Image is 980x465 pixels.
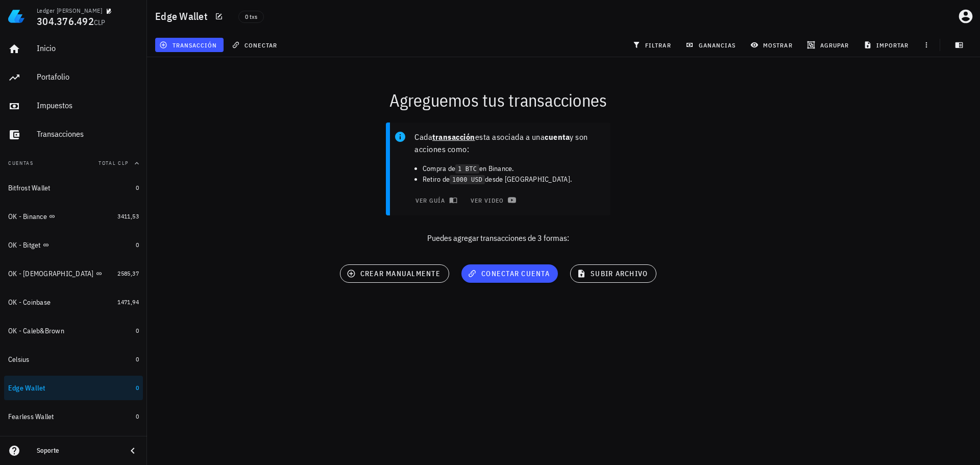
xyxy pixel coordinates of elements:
[463,193,521,207] a: ver video
[545,132,570,142] b: cuenta
[155,38,224,52] button: transacción
[688,41,736,49] span: ganancias
[37,14,94,28] span: 304.376.492
[4,404,143,429] a: Fearless Wallet 0
[866,41,909,49] span: importar
[136,327,139,334] span: 0
[752,41,793,49] span: mostrar
[455,164,479,174] code: 1 BTC
[8,270,94,278] div: OK - [DEMOGRAPHIC_DATA]
[803,38,855,52] button: agrupar
[809,41,849,49] span: agrupar
[37,43,139,53] div: Inicio
[4,319,143,343] a: OK - Caleb&Brown 0
[245,11,257,22] span: 0 txs
[432,132,475,142] b: transacción
[470,196,514,204] span: ver video
[4,290,143,314] a: OK - Coinbase 1471,94
[859,38,915,52] button: importar
[155,8,212,25] h1: Edge Wallet
[234,41,277,49] span: conectar
[4,123,143,147] a: Transacciones
[423,163,602,174] li: Compra de en Binance.
[117,212,139,220] span: 3411,53
[450,175,485,185] code: 1000 USD
[136,384,139,391] span: 0
[99,160,129,166] span: Total CLP
[8,327,64,335] div: OK - Caleb&Brown
[136,355,139,363] span: 0
[461,264,558,283] button: conectar cuenta
[349,269,440,278] span: crear manualmente
[161,41,217,49] span: transacción
[4,233,143,257] a: OK - Bitget 0
[37,101,139,110] div: Impuestos
[8,184,51,192] div: Bitfrost Wallet
[8,8,24,25] img: LedgiFi
[8,412,54,421] div: Fearless Wallet
[37,447,118,455] div: Soporte
[228,38,284,52] button: conectar
[4,347,143,372] a: Celsius 0
[4,65,143,90] a: Portafolio
[414,196,455,204] span: ver guía
[37,129,139,139] div: Transacciones
[414,131,602,155] p: Cada esta asociada a una y son acciones como:
[94,18,106,27] span: CLP
[340,264,449,283] button: crear manualmente
[4,376,143,400] a: Edge Wallet 0
[579,269,648,278] span: subir archivo
[147,232,849,244] p: Puedes agregar transacciones de 3 formas:
[8,298,51,307] div: OK - Coinbase
[4,151,143,176] button: CuentasTotal CLP
[141,84,855,116] div: Agreguemos tus transacciones
[136,184,139,191] span: 0
[8,355,30,364] div: Celsius
[136,241,139,249] span: 0
[634,41,671,49] span: filtrar
[8,241,41,250] div: OK - Bitget
[8,212,47,221] div: OK - Binance
[4,176,143,200] a: Bitfrost Wallet 0
[628,38,677,52] button: filtrar
[408,193,462,207] button: ver guía
[570,264,656,283] button: subir archivo
[117,298,139,306] span: 1471,94
[117,270,139,277] span: 2585,37
[470,269,550,278] span: conectar cuenta
[681,38,742,52] button: ganancias
[4,204,143,229] a: OK - Binance 3411,53
[4,261,143,286] a: OK - [DEMOGRAPHIC_DATA] 2585,37
[136,412,139,420] span: 0
[4,94,143,118] a: Impuestos
[423,174,602,185] li: Retiro de desde [GEOGRAPHIC_DATA].
[37,72,139,82] div: Portafolio
[4,37,143,61] a: Inicio
[8,384,46,393] div: Edge Wallet
[37,7,102,15] div: Ledger [PERSON_NAME]
[746,38,799,52] button: mostrar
